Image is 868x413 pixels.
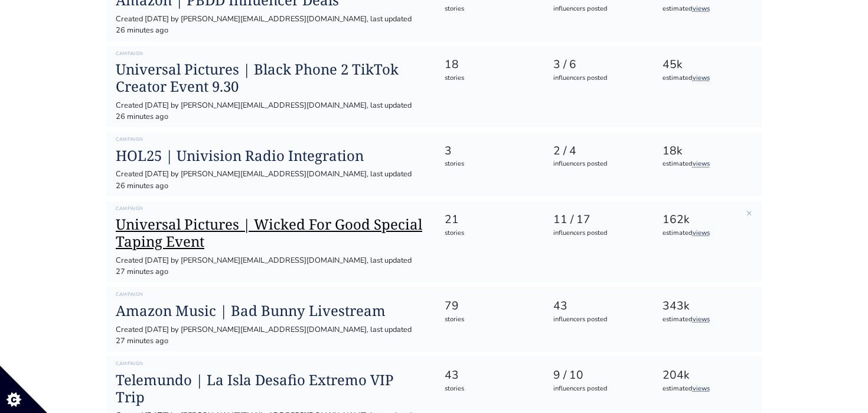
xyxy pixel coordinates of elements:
h6: Campaign [116,137,425,143]
a: views [693,384,710,393]
div: Created [DATE] by [PERSON_NAME][EMAIL_ADDRESS][DOMAIN_NAME], last updated 27 minutes ago [116,324,425,347]
div: estimated [663,315,750,325]
div: Created [DATE] by [PERSON_NAME][EMAIL_ADDRESS][DOMAIN_NAME], last updated 26 minutes ago [116,14,425,36]
div: stories [445,159,533,169]
div: 3 [445,143,533,160]
div: influencers posted [553,159,641,169]
a: Telemundo | La Isla Desafio Extremo VIP Trip [116,372,425,406]
a: views [693,315,710,324]
a: Universal Pictures | Black Phone 2 TikTok Creator Event 9.30 [116,61,425,95]
div: 45k [663,56,750,73]
h6: Campaign [116,361,425,367]
div: stories [445,315,533,325]
div: influencers posted [553,228,641,238]
h6: Campaign [116,292,425,298]
h6: Campaign [116,206,425,212]
div: stories [445,228,533,238]
div: Created [DATE] by [PERSON_NAME][EMAIL_ADDRESS][DOMAIN_NAME], last updated 27 minutes ago [116,255,425,278]
div: 2 / 4 [553,143,641,160]
div: estimated [663,228,750,238]
div: influencers posted [553,315,641,325]
a: views [693,159,710,168]
div: estimated [663,4,750,14]
div: stories [445,384,533,394]
a: HOL25 | Univision Radio Integration [116,147,425,164]
div: 162k [663,211,750,228]
div: 79 [445,298,533,315]
div: 204k [663,367,750,384]
div: 343k [663,298,750,315]
div: 18 [445,56,533,73]
div: stories [445,4,533,14]
h6: Campaign [116,51,425,57]
div: influencers posted [553,4,641,14]
div: 18k [663,143,750,160]
a: views [693,73,710,82]
div: 43 [445,367,533,384]
div: 11 / 17 [553,211,641,228]
a: Universal Pictures | Wicked For Good Special Taping Event [116,216,425,250]
div: 21 [445,211,533,228]
div: estimated [663,73,750,83]
div: stories [445,73,533,83]
div: 3 / 6 [553,56,641,73]
div: Created [DATE] by [PERSON_NAME][EMAIL_ADDRESS][DOMAIN_NAME], last updated 26 minutes ago [116,169,425,191]
div: influencers posted [553,73,641,83]
a: views [693,228,710,237]
a: Amazon Music | Bad Bunny Livestream [116,302,425,320]
div: Created [DATE] by [PERSON_NAME][EMAIL_ADDRESS][DOMAIN_NAME], last updated 26 minutes ago [116,100,425,122]
a: views [693,4,710,13]
div: influencers posted [553,384,641,394]
div: estimated [663,159,750,169]
div: estimated [663,384,750,394]
div: 43 [553,298,641,315]
div: 9 / 10 [553,367,641,384]
a: × [746,206,752,220]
